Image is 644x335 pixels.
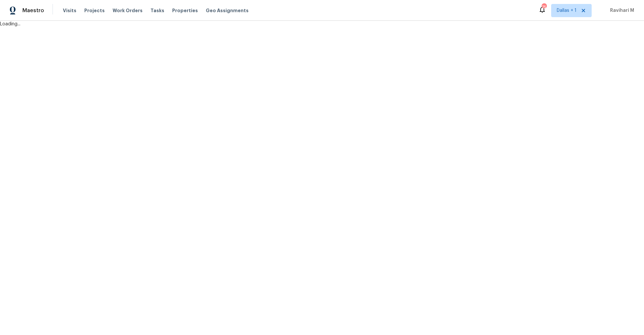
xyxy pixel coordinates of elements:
span: Geo Assignments [206,7,249,14]
span: Dallas + 1 [557,7,577,14]
span: Properties [172,7,198,14]
span: Tasks [150,8,164,13]
span: Projects [84,7,105,14]
div: 75 [542,4,546,11]
span: Work Orders [113,7,143,14]
span: Ravihari M [607,7,634,14]
span: Visits [63,7,76,14]
span: Maestro [22,7,44,14]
